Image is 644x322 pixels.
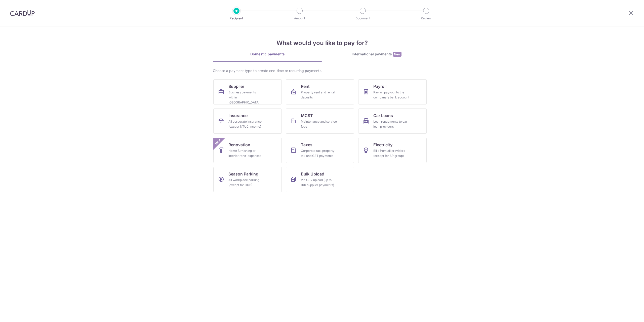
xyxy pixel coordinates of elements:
[301,83,310,89] span: Rent
[213,68,431,73] div: Choose a payment type to create one-time or recurring payments.
[301,113,313,119] span: MCST
[301,119,337,129] div: Maintenance and service fees
[213,167,282,192] a: Season ParkingAll workplace parking (except for HDB)
[213,39,431,48] h4: What would you like to pay for?
[301,142,312,148] span: Taxes
[228,83,244,89] span: Supplier
[214,138,222,146] span: New
[393,52,401,57] span: New
[218,16,255,21] p: Recipient
[373,113,393,119] span: Car Loans
[281,16,318,21] p: Amount
[286,138,354,163] a: TaxesCorporate tax, property tax and GST payments
[213,138,282,163] a: RenovationHome furnishing or interior reno-expensesNew
[228,177,265,188] div: All workplace parking (except for HDB)
[373,142,392,148] span: Electricity
[373,148,410,158] div: Bills from all providers (except for SP group)
[213,79,282,104] a: SupplierBusiness payments within [GEOGRAPHIC_DATA]
[373,83,386,89] span: Payroll
[373,90,410,100] div: Payroll pay-out to the company's bank account
[301,90,337,100] div: Property rent and rental deposits
[358,109,427,134] a: Car LoansLoan repayments to car loan providers
[408,16,445,21] p: Review
[286,79,354,104] a: RentProperty rent and rental deposits
[228,148,265,158] div: Home furnishing or interior reno-expenses
[228,119,265,129] div: All corporate insurance (except NTUC Income)
[228,171,258,177] span: Season Parking
[10,10,35,16] img: CardUp
[286,167,354,192] a: Bulk UploadVia CSV upload (up to 100 supplier payments)
[322,52,431,57] div: International payments
[213,109,282,134] a: InsuranceAll corporate insurance (except NTUC Income)
[228,113,248,119] span: Insurance
[213,52,322,57] div: Domestic payments
[301,177,337,188] div: Via CSV upload (up to 100 supplier payments)
[301,148,337,158] div: Corporate tax, property tax and GST payments
[358,138,427,163] a: ElectricityBills from all providers (except for SP group)
[373,119,410,129] div: Loan repayments to car loan providers
[228,90,265,105] div: Business payments within [GEOGRAPHIC_DATA]
[344,16,381,21] p: Document
[228,142,250,148] span: Renovation
[301,171,324,177] span: Bulk Upload
[286,109,354,134] a: MCSTMaintenance and service fees
[358,79,427,104] a: PayrollPayroll pay-out to the company's bank account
